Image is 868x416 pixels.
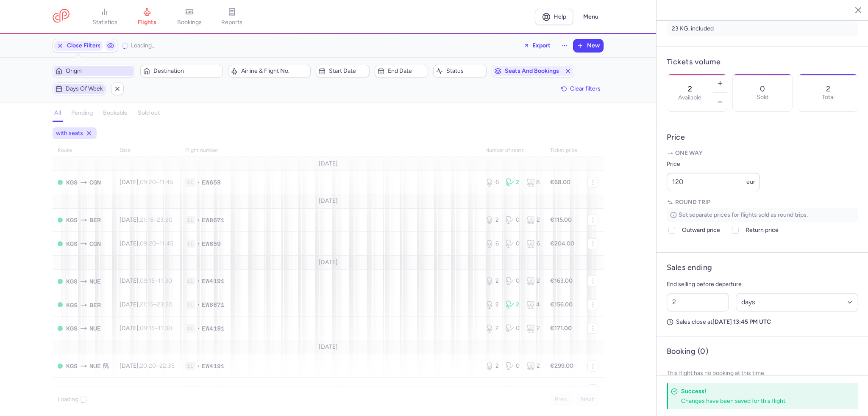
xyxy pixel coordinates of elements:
[53,83,106,95] button: Days of week
[131,42,156,49] span: Loading...
[518,39,556,52] button: Export
[757,94,768,101] p: Sold
[667,173,760,191] input: ---
[573,39,603,52] button: New
[554,14,566,20] span: Help
[746,178,755,185] span: eur
[667,159,760,169] label: Price
[570,85,601,92] span: Clear filters
[53,65,135,77] button: Origin
[667,293,729,311] input: ##
[667,21,858,36] li: 23 KG, included
[667,363,858,383] p: This flight has no booking at this time.
[826,85,830,93] p: 2
[668,227,675,234] input: Outward price
[221,19,242,26] span: reports
[760,85,765,93] p: 0
[126,8,168,26] a: flights
[535,9,573,25] a: Help
[168,8,211,26] a: bookings
[667,318,858,326] p: Sales close at
[329,68,366,74] span: Start date
[822,94,835,101] p: Total
[53,9,70,25] a: CitizenPlane red outlined logo
[578,9,604,25] button: Menu
[446,68,484,74] span: Status
[83,8,126,26] a: statistics
[667,132,858,142] h4: Price
[67,42,101,49] span: Close Filters
[682,225,720,235] span: Outward price
[587,42,600,49] span: New
[138,19,156,26] span: flights
[53,39,104,52] button: Close Filters
[505,68,561,74] span: Seats and bookings
[228,65,311,77] button: Airline & Flight No.
[678,94,701,101] label: Available
[56,129,83,138] span: with seats
[66,68,132,74] span: Origin
[667,347,708,356] h4: Booking (0)
[667,198,858,207] p: Round trip
[667,208,858,222] p: Set separate prices for flights sold as round trips.
[532,42,551,49] span: Export
[558,83,604,95] button: Clear filters
[241,68,308,74] span: Airline & Flight No.
[667,57,858,67] h4: Tickets volume
[681,397,840,405] div: Changes have been saved for this flight.
[388,68,425,74] span: End date
[66,85,103,92] span: Days of week
[211,8,253,26] a: reports
[316,65,369,77] button: Start date
[681,387,840,395] h4: Success!
[140,65,223,77] button: Destination
[667,149,858,157] p: One way
[177,19,202,26] span: bookings
[375,65,428,77] button: End date
[667,263,712,273] h4: Sales ending
[712,318,771,325] strong: [DATE] 13:45 PM UTC
[732,227,739,234] input: Return price
[153,68,220,74] span: Destination
[433,65,487,77] button: Status
[492,65,574,77] button: Seats and bookings
[746,225,779,235] span: Return price
[92,19,117,26] span: statistics
[667,279,858,289] p: End selling before departure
